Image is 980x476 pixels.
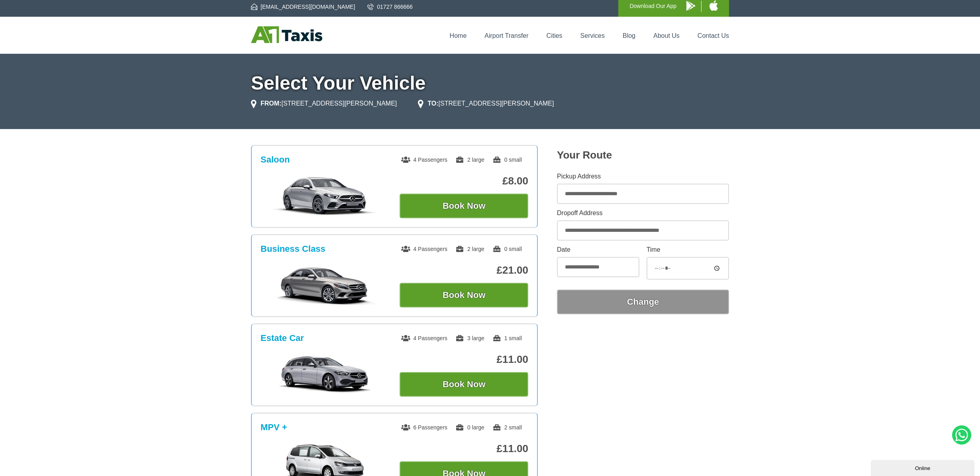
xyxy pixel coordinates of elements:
[492,424,522,431] span: 2 small
[492,335,522,341] span: 1 small
[455,246,484,252] span: 2 large
[450,32,467,39] a: Home
[261,100,281,107] strong: FROM:
[251,74,729,93] h1: Select Your Vehicle
[400,353,528,366] p: £11.00
[400,283,528,308] button: Book Now
[698,32,729,39] a: Contact Us
[492,157,522,163] span: 0 small
[557,247,639,253] label: Date
[400,175,528,187] p: £8.00
[871,458,976,476] iframe: chat widget
[455,424,484,431] span: 0 large
[557,290,729,314] button: Change
[623,32,635,39] a: Blog
[484,32,528,39] a: Airport Transfer
[686,1,695,11] img: A1 Taxis Android App
[261,422,287,433] h3: MPV +
[400,264,528,276] p: £21.00
[647,247,729,253] label: Time
[557,210,729,216] label: Dropoff Address
[261,244,325,254] h3: Business Class
[261,333,304,343] h3: Estate Car
[265,355,385,394] img: Estate Car
[400,443,528,455] p: £11.00
[653,32,680,39] a: About Us
[557,149,729,161] h2: Your Route
[557,173,729,180] label: Pickup Address
[400,194,528,218] button: Book Now
[418,99,554,108] li: [STREET_ADDRESS][PERSON_NAME]
[251,3,355,11] a: [EMAIL_ADDRESS][DOMAIN_NAME]
[401,157,447,163] span: 4 Passengers
[251,26,322,43] img: A1 Taxis St Albans LTD
[547,32,563,39] a: Cities
[401,246,447,252] span: 4 Passengers
[367,3,413,11] a: 01727 866666
[455,157,484,163] span: 2 large
[580,32,605,39] a: Services
[401,424,447,431] span: 6 Passengers
[455,335,484,341] span: 3 large
[427,100,438,107] strong: TO:
[400,372,528,397] button: Book Now
[492,246,522,252] span: 0 small
[265,176,385,216] img: Saloon
[261,155,290,165] h3: Saloon
[710,0,718,11] img: A1 Taxis iPhone App
[251,99,397,108] li: [STREET_ADDRESS][PERSON_NAME]
[265,265,385,305] img: Business Class
[629,1,676,11] p: Download Our App
[401,335,447,341] span: 4 Passengers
